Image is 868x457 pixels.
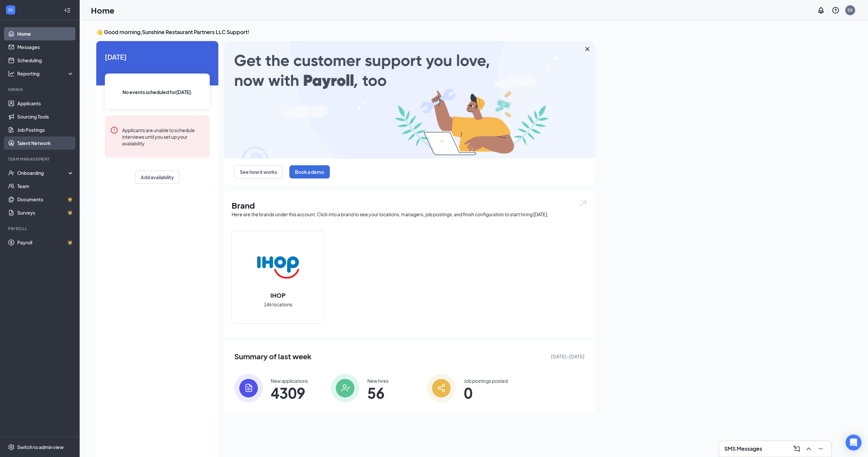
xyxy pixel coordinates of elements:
[17,136,74,150] a: Talent Network
[791,443,802,454] button: ComposeMessage
[8,226,73,231] div: Payroll
[17,70,74,77] div: Reporting
[427,374,456,402] img: icon
[264,291,292,299] h2: IHOP
[551,353,585,360] span: [DATE] - [DATE]
[289,165,330,178] button: Book a demo
[464,378,507,384] div: Job postings posted
[264,301,292,308] span: 146 locations
[17,27,74,40] a: Home
[135,171,180,184] button: Add availability
[17,444,64,450] div: Switch to admin view
[367,387,389,399] span: 56
[7,7,14,13] svg: WorkstreamLogo
[17,97,74,110] a: Applicants
[367,378,389,384] div: New hires
[234,374,263,402] img: icon
[105,52,210,62] span: [DATE]
[17,170,68,176] div: Onboarding
[583,45,591,53] svg: Cross
[793,445,801,453] svg: ComposeMessage
[579,200,587,207] img: open.6027fd2a22e1237b5b06.svg
[271,387,308,399] span: 4309
[64,7,71,14] svg: Collapse
[234,351,312,362] span: Summary of last week
[224,41,595,159] img: payroll-large.gif
[17,206,74,219] a: SurveysCrown
[96,28,595,36] h3: 👋 Good morning, Sunshine Restaurant Partners LLC Support !
[17,54,74,67] a: Scheduling
[8,87,73,92] div: Hiring
[17,193,74,206] a: DocumentsCrown
[464,387,507,399] span: 0
[17,110,74,123] a: Sourcing Tools
[817,445,825,453] svg: Minimize
[803,443,814,454] button: ChevronUp
[17,179,74,193] a: Team
[91,5,114,16] h1: Home
[110,126,118,134] svg: Error
[257,246,299,288] img: IHOP
[845,434,861,450] div: Open Intercom Messenger
[724,445,762,452] h3: SMS Messages
[8,170,15,176] svg: UserCheck
[122,126,204,147] div: Applicants are unable to schedule interviews until you set up your availability.
[17,40,74,54] a: Messages
[17,123,74,136] a: Job Postings
[331,374,359,402] img: icon
[815,443,826,454] button: Minimize
[232,211,587,218] div: Here are the brands under this account. Click into a brand to see your locations, managers, job p...
[271,378,308,384] div: New applications
[805,445,813,453] svg: ChevronUp
[232,200,587,211] h1: Brand
[8,70,15,77] svg: Analysis
[8,156,73,162] div: Team Management
[8,444,15,450] svg: Settings
[17,236,74,249] a: PayrollCrown
[234,165,283,178] button: See how it works
[817,6,825,14] svg: Notifications
[122,88,192,96] span: No events scheduled for [DATE] .
[847,7,853,13] div: SS
[832,6,839,14] svg: QuestionInfo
